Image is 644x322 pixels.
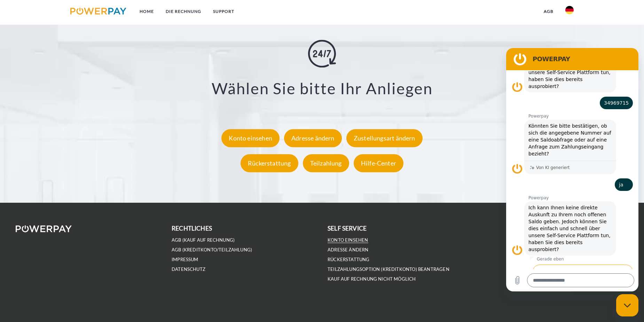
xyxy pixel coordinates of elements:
div: Teilzahlung [303,154,349,172]
div: Hilfe-Center [354,154,403,172]
img: logo-powerpay-white.svg [16,225,72,232]
a: Konto einsehen [328,237,368,243]
a: Adresse ändern [328,247,369,253]
a: agb [538,5,559,18]
a: Rückerstattung [328,257,370,263]
a: Zustellungsart ändern [345,134,424,142]
a: AGB (Kreditkonto/Teilzahlung) [172,247,252,253]
iframe: Messaging-Fenster [506,48,638,291]
div: Konto einsehen [221,129,280,147]
a: Teilzahlungsoption (KREDITKONTO) beantragen [328,266,449,272]
a: AGB (Kauf auf Rechnung) [172,237,235,243]
a: SUPPORT [207,5,240,18]
a: Konto einsehen [220,134,281,142]
a: IMPRESSUM [172,257,198,263]
h3: Wählen Sie bitte Ihr Anliegen [41,79,603,98]
a: Hilfe-Center [352,159,405,167]
iframe: Schaltfläche zum Öffnen des Messaging-Fensters; Konversation läuft [616,294,638,316]
a: Rückerstattung [239,159,300,167]
a: Home [134,5,160,18]
a: Adresse ändern [282,134,344,142]
a: Teilzahlung [301,159,351,167]
b: rechtliches [172,225,212,232]
b: self service [328,225,367,232]
a: Kauf auf Rechnung nicht möglich [328,276,416,282]
img: online-shopping.svg [308,40,336,67]
div: Adresse ändern [284,129,342,147]
img: logo-powerpay.svg [70,8,126,15]
img: de [565,6,574,14]
a: DIE RECHNUNG [160,5,207,18]
a: DATENSCHUTZ [172,266,205,272]
div: Rückerstattung [241,154,298,172]
div: Zustellungsart ändern [346,129,423,147]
